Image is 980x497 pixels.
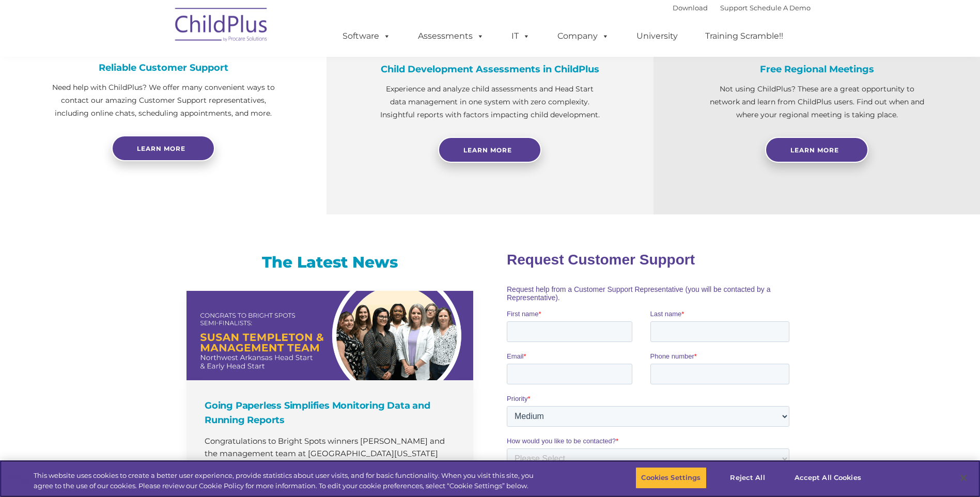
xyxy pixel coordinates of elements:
button: Cookies Settings [635,467,706,489]
button: Close [952,467,975,489]
img: ChildPlus by Procare Solutions [170,1,273,52]
font: | [673,4,811,12]
span: Learn More [790,146,839,154]
p: Congratulations to Bright Spots winners [PERSON_NAME] and the management team at [GEOGRAPHIC_DATA... [205,435,458,472]
button: Accept All Cookies [789,467,867,489]
h4: Going Paperless Simplifies Monitoring Data and Running Reports [205,398,458,427]
a: Learn more [112,135,215,161]
p: Not using ChildPlus? These are a great opportunity to network and learn from ChildPlus users. Fin... [705,83,928,121]
p: Experience and analyze child assessments and Head Start data management in one system with zero c... [378,83,601,121]
span: Learn More [463,146,512,154]
span: Learn more [137,145,185,152]
a: Schedule A Demo [750,4,811,12]
h4: Reliable Customer Support [52,62,275,73]
a: Learn More [765,137,868,163]
button: Reject All [715,467,780,489]
div: This website uses cookies to create a better user experience, provide statistics about user visit... [34,471,539,491]
a: Learn More [438,137,541,163]
a: IT [501,26,540,46]
a: Support [720,4,748,12]
a: University [626,26,688,46]
a: Download [673,4,708,12]
a: Assessments [408,26,494,46]
h4: Free Regional Meetings [705,64,928,75]
p: Need help with ChildPlus? We offer many convenient ways to contact our amazing Customer Support r... [52,81,275,120]
a: Software [332,26,401,46]
a: Company [547,26,619,46]
a: Training Scramble!! [695,26,794,46]
h4: Child Development Assessments in ChildPlus [378,64,601,75]
h3: The Latest News [186,252,473,273]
